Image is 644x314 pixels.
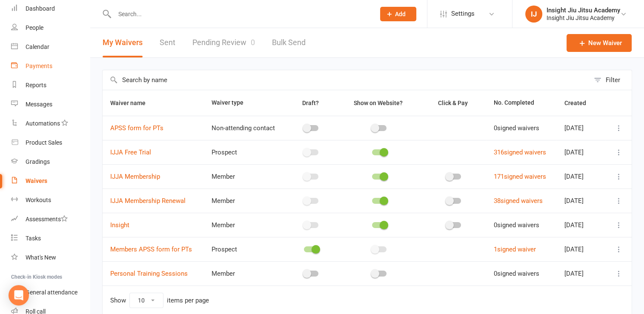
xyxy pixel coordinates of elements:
span: 0 signed waivers [494,270,539,277]
a: Bulk Send [272,28,306,57]
button: Click & Pay [430,98,477,108]
span: Add [395,11,406,17]
td: Member [204,188,286,213]
a: 316signed waivers [494,148,546,156]
a: People [11,18,90,37]
a: 1signed waiver [494,245,536,253]
td: [DATE] [557,237,605,261]
a: Waivers [11,171,90,191]
a: APSS form for PTs [110,124,163,132]
div: Reports [26,82,46,88]
td: Member [204,164,286,188]
div: Waivers [26,177,47,184]
a: What's New [11,248,90,267]
div: Filter [606,75,620,85]
input: Search by name [103,70,590,90]
a: IJJA Membership Renewal [110,197,186,205]
span: Created [564,100,595,106]
div: Calendar [26,43,49,50]
div: items per page [167,297,209,304]
a: IJJA Free Trial [110,148,151,156]
div: Show [110,293,209,308]
a: Automations [11,114,90,133]
div: Insight Jiu Jitsu Academy [547,14,620,22]
span: Show on Website? [354,100,403,106]
div: IJ [525,6,542,23]
button: My Waivers [103,28,143,57]
a: Tasks [11,229,90,248]
td: [DATE] [557,140,605,164]
div: Payments [26,63,52,69]
div: Tasks [26,235,41,242]
div: Assessments [26,216,68,223]
a: Reports [11,76,90,95]
td: [DATE] [557,188,605,213]
button: Filter [590,70,632,90]
td: Non-attending contact [204,116,286,140]
a: Payments [11,57,90,76]
div: General attendance [26,289,77,296]
td: [DATE] [557,164,605,188]
div: Gradings [26,158,50,165]
th: No. Completed [486,90,557,116]
div: Insight Jiu Jitsu Academy [547,6,620,14]
div: Automations [26,120,60,127]
a: Members APSS form for PTs [110,245,192,253]
div: Open Intercom Messenger [9,285,29,305]
div: Product Sales [26,139,62,146]
div: People [26,24,43,31]
a: General attendance kiosk mode [11,283,90,302]
div: Workouts [26,197,51,203]
button: Add [380,7,416,21]
a: 171signed waivers [494,173,546,180]
a: Messages [11,95,90,114]
span: Draft? [302,100,319,106]
a: Workouts [11,191,90,210]
span: 0 [251,38,255,47]
a: Insight [110,221,129,229]
span: 0 signed waivers [494,124,539,132]
a: Calendar [11,37,90,57]
div: Messages [26,101,52,108]
span: Click & Pay [438,100,468,106]
a: Pending Review0 [192,28,255,57]
button: Draft? [295,98,328,108]
a: Product Sales [11,133,90,152]
td: [DATE] [557,213,605,237]
a: New Waiver [567,34,632,52]
button: Show on Website? [346,98,412,108]
span: Settings [451,4,475,23]
td: [DATE] [557,261,605,285]
div: Dashboard [26,5,55,12]
td: [DATE] [557,116,605,140]
a: 38signed waivers [494,197,543,205]
th: Waiver type [204,90,286,116]
td: Prospect [204,237,286,261]
a: IJJA Membership [110,173,160,180]
div: What's New [26,254,56,261]
td: Member [204,261,286,285]
input: Search... [112,8,369,20]
button: Created [564,98,595,108]
td: Prospect [204,140,286,164]
span: Waiver name [110,100,155,106]
a: Personal Training Sessions [110,270,188,277]
a: Assessments [11,210,90,229]
span: 0 signed waivers [494,221,539,229]
a: Gradings [11,152,90,171]
a: Sent [160,28,175,57]
td: Member [204,213,286,237]
button: Waiver name [110,98,155,108]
